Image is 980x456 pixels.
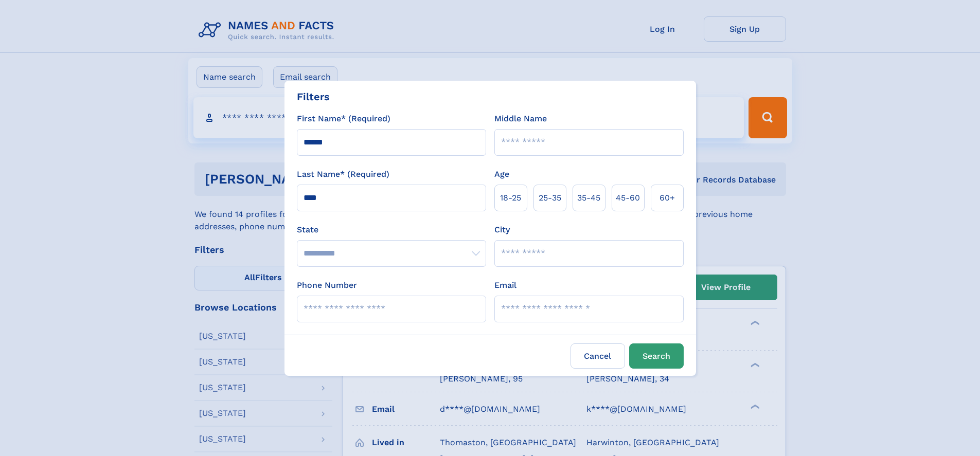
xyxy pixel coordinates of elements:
div: Filters [297,89,330,104]
label: Last Name* (Required) [297,168,389,180]
span: 35‑45 [577,192,600,204]
label: Phone Number [297,279,357,291]
label: State [297,224,486,236]
button: Search [629,343,684,369]
label: Age [494,168,509,180]
span: 60+ [660,192,675,204]
label: First Name* (Required) [297,113,390,125]
label: Middle Name [494,113,547,125]
span: 45‑60 [616,192,640,204]
label: Cancel [571,343,625,369]
span: 18‑25 [500,192,521,204]
label: City [494,224,510,236]
label: Email [494,279,516,291]
span: 25‑35 [539,192,561,204]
